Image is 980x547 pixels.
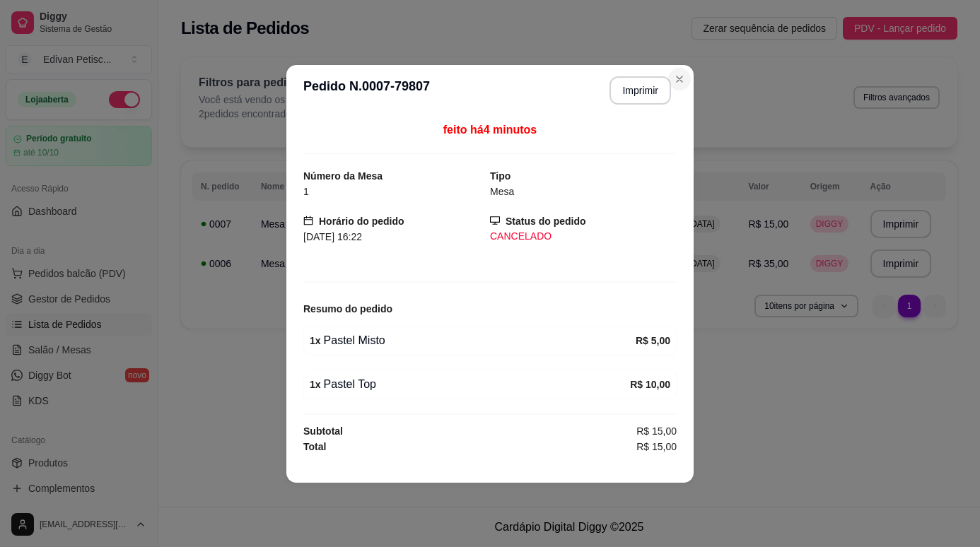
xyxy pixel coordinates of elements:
strong: Tipo [490,170,511,182]
strong: Número da Mesa [303,170,383,182]
span: R$ 15,00 [636,423,677,439]
strong: 1 x [310,379,321,390]
span: Mesa [490,186,514,197]
strong: R$ 10,00 [630,379,670,390]
strong: 1 x [310,335,321,346]
span: feito há 4 minutos [443,124,537,136]
strong: Resumo do pedido [303,303,392,314]
span: desktop [490,216,500,225]
span: calendar [303,216,313,225]
strong: Subtotal [303,425,343,437]
div: CANCELADO [490,229,677,244]
button: Close [668,68,691,90]
strong: R$ 5,00 [636,335,670,346]
span: R$ 15,00 [636,439,677,454]
h3: Pedido N. 0007-79807 [303,76,430,105]
button: Imprimir [609,76,671,105]
span: [DATE] 16:22 [303,231,362,242]
strong: Horário do pedido [319,216,404,227]
div: Pastel Misto [310,332,636,349]
strong: Status do pedido [506,216,586,227]
span: 1 [303,186,309,197]
div: Pastel Top [310,376,630,393]
strong: Total [303,441,326,452]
